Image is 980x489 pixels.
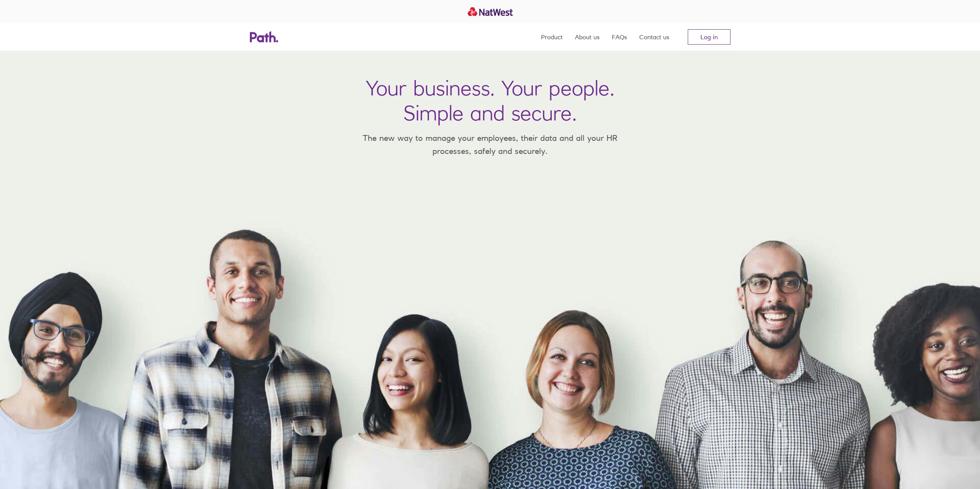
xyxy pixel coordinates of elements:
a: Contact us [639,23,669,51]
a: Log in [688,29,730,45]
a: FAQs [612,23,627,51]
p: The new way to manage your employees, their data and all your HR processes, safely and securely. [352,132,629,157]
a: About us [575,23,600,51]
a: Product [541,23,563,51]
h1: Your business. Your people. Simple and secure. [366,75,615,125]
